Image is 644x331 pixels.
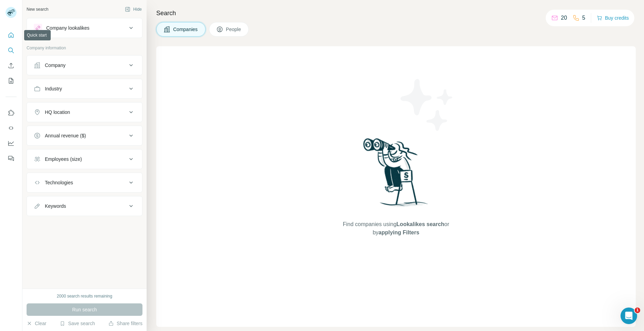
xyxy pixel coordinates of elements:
button: Annual revenue ($) [27,127,142,144]
h4: Search [156,8,636,18]
button: HQ location [27,104,142,120]
button: Employees (size) [27,151,142,167]
img: Surfe Illustration - Woman searching with binoculars [360,136,432,213]
button: Enrich CSV [6,59,17,72]
span: Companies [173,26,198,33]
p: 20 [561,14,567,22]
button: Search [6,44,17,57]
button: Industry [27,80,142,97]
button: Dashboard [6,137,17,149]
button: Company [27,57,142,74]
span: applying Filters [378,230,419,235]
div: Keywords [45,203,66,210]
div: New search [27,6,48,12]
div: HQ location [45,109,70,116]
button: Company lookalikes [27,20,142,36]
button: Buy credits [597,13,629,23]
span: 1 [635,308,640,313]
iframe: Intercom live chat [621,308,637,324]
button: Use Surfe on LinkedIn [6,107,17,119]
div: Industry [45,85,62,92]
div: Employees (size) [45,156,82,163]
button: Use Surfe API [6,122,17,134]
button: Hide [120,4,147,14]
img: Surfe Illustration - Stars [396,74,458,136]
div: Annual revenue ($) [45,132,86,139]
p: 5 [582,14,585,22]
span: People [226,26,242,33]
button: Technologies [27,174,142,191]
button: Feedback [6,152,17,165]
button: Keywords [27,198,142,214]
div: Company lookalikes [46,25,89,31]
div: Company [45,62,66,69]
button: My lists [6,75,17,87]
div: Technologies [45,179,73,186]
span: Lookalikes search [396,221,444,227]
p: Company information [27,45,142,51]
span: Find companies using or by [341,220,451,237]
button: Quick start [6,29,17,41]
